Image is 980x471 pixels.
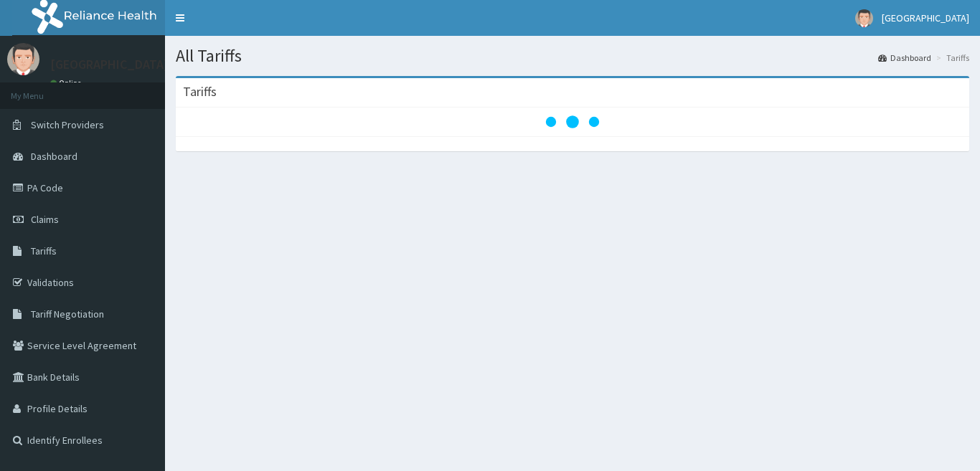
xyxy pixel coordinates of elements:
[31,213,59,226] span: Claims
[31,308,104,320] span: Tariff Negotiation
[176,47,969,65] h1: All Tariffs
[31,150,77,163] span: Dashboard
[50,78,85,88] a: Online
[544,93,601,151] svg: audio-loading
[7,43,39,75] img: User Image
[183,85,217,98] h3: Tariffs
[933,52,969,64] li: Tariffs
[855,9,873,27] img: User Image
[50,58,169,71] p: [GEOGRAPHIC_DATA]
[878,52,931,64] a: Dashboard
[31,118,104,131] span: Switch Providers
[882,11,969,24] span: [GEOGRAPHIC_DATA]
[31,244,57,257] span: Tariffs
